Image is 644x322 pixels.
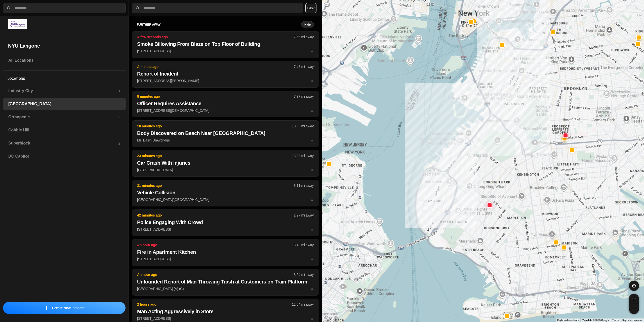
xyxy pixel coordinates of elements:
[305,3,316,13] button: Filter
[132,108,319,113] a: 8 minutes ago7.97 mi awayOfficer Requires Assistance[STREET_ADDRESS][DEMOGRAPHIC_DATA]star
[310,138,314,142] span: star
[132,49,319,53] a: A few seconds ago7.55 mi awaySmoke Billowing From Blaze on Top Floor of Building[STREET_ADDRESS]star
[137,308,314,315] h2: Man Acting Aggressively in Store
[294,272,314,277] p: 3.64 mi away
[3,302,126,314] button: iconCreate New Incident
[132,150,319,177] button: 23 minutes ago13.33 mi awayCar Crash With Injuries[GEOGRAPHIC_DATA]star
[294,34,314,40] p: 7.55 mi away
[310,79,314,83] span: star
[8,57,120,63] h3: All Locations
[632,307,636,311] img: zoom-out
[3,150,126,162] a: DC Capitol
[612,319,619,321] a: Terms (opens in new tab)
[137,242,292,247] p: An hour ago
[294,213,314,218] p: 2.27 mi away
[137,34,294,40] p: A few seconds ago
[118,88,120,93] p: 1
[137,183,294,188] p: 31 minutes ago
[323,315,340,322] a: Open this area in Google Maps (opens a new window)
[3,124,126,136] a: Cobble Hill
[8,101,120,107] h3: [GEOGRAPHIC_DATA]
[3,54,126,66] a: All Locations
[137,213,294,218] p: 42 minutes ago
[132,180,319,206] button: 31 minutes ago8.11 mi awayVehicle Collision[GEOGRAPHIC_DATA]/[GEOGRAPHIC_DATA]star
[137,130,314,137] h2: Body Discovered on Beach Near [GEOGRAPHIC_DATA]
[8,88,118,94] h3: Industry City
[582,319,609,321] span: Map data ©2025 Google
[310,316,314,320] span: star
[8,42,120,49] h2: NYU Langone
[132,120,319,147] button: 18 minutes ago13.56 mi awayBody Discovered on Beach Near [GEOGRAPHIC_DATA]Mill Basin Drawbridgestar
[8,127,120,133] h3: Cobble Hill
[137,41,314,48] h2: Smoke Billowing From Blaze on Top Floor of Building
[137,108,314,113] p: [STREET_ADDRESS][DEMOGRAPHIC_DATA]
[137,159,314,166] h2: Car Crash With Injuries
[310,49,314,53] span: star
[132,287,319,291] a: An hour ago3.64 mi awayUnfounded Report of Man Throwing Trash at Customers on Train Platform[GEOG...
[132,239,319,266] button: An hour ago13.43 mi awayFire in Apartment Kitchen[STREET_ADDRESS]star
[310,109,314,113] span: star
[137,100,314,107] h2: Officer Requires Assistance
[323,315,340,322] img: Google
[137,248,314,256] h2: Fire in Apartment Kitchen
[132,316,319,320] a: 2 hours ago12.54 mi awayMan Acting Aggressively in Store[STREET_ADDRESS]star
[137,316,314,321] p: [STREET_ADDRESS]
[132,209,319,236] button: 42 minutes ago2.27 mi awayPolice Engaging With Crowd[STREET_ADDRESS]star
[3,137,126,149] a: Superblock2
[8,114,118,120] h3: Orthopedic
[310,198,314,202] span: star
[301,21,314,28] button: Hide
[310,168,314,172] span: star
[310,227,314,231] span: star
[8,153,120,159] h3: DC Capitol
[137,286,314,291] p: [GEOGRAPHIC_DATA] (A) (C)
[137,23,301,27] h5: further away
[629,294,639,304] button: zoom-in
[137,272,294,277] p: An hour ago
[137,189,314,196] h2: Vehicle Collision
[3,71,126,85] h5: Locations
[310,257,314,261] span: star
[52,305,85,310] p: Create New Incident
[632,297,636,301] img: zoom-in
[135,6,140,11] img: search
[132,61,319,88] button: A minute ago7.47 mi awayReport of Incident[STREET_ADDRESS][PERSON_NAME]star
[132,138,319,142] a: 18 minutes ago13.56 mi awayBody Discovered on Beach Near [GEOGRAPHIC_DATA]Mill Basin Drawbridgestar
[3,98,126,110] a: [GEOGRAPHIC_DATA]
[132,227,319,231] a: 42 minutes ago2.27 mi awayPolice Engaging With Crowd[STREET_ADDRESS]star
[629,304,639,314] button: zoom-out
[137,94,294,99] p: 8 minutes ago
[132,168,319,172] a: 23 minutes ago13.33 mi awayCar Crash With Injuries[GEOGRAPHIC_DATA]star
[118,141,120,146] p: 2
[8,140,118,146] h3: Superblock
[137,278,314,285] h2: Unfounded Report of Man Throwing Trash at Customers on Train Platform
[622,319,642,321] a: Report a map error
[137,227,314,232] p: [STREET_ADDRESS]
[137,70,314,77] h2: Report of Incident
[3,111,126,123] a: Orthopedic2
[45,306,49,310] img: icon
[3,85,126,97] a: Industry City1
[292,153,314,158] p: 13.33 mi away
[292,302,314,307] p: 12.54 mi away
[292,242,314,247] p: 13.43 mi away
[132,91,319,117] button: 8 minutes ago7.97 mi awayOfficer Requires Assistance[STREET_ADDRESS][DEMOGRAPHIC_DATA]star
[137,257,314,262] p: [STREET_ADDRESS]
[294,94,314,99] p: 7.97 mi away
[557,318,579,322] button: Keyboard shortcuts
[132,31,319,58] button: A few seconds ago7.55 mi awaySmoke Billowing From Blaze on Top Floor of Building[STREET_ADDRESS]star
[632,283,636,288] img: recenter
[132,197,319,202] a: 31 minutes ago8.11 mi awayVehicle Collision[GEOGRAPHIC_DATA]/[GEOGRAPHIC_DATA]star
[137,302,292,307] p: 2 hours ago
[137,167,314,172] p: [GEOGRAPHIC_DATA]
[132,269,319,296] button: An hour ago3.64 mi awayUnfounded Report of Man Throwing Trash at Customers on Train Platform[GEOG...
[310,287,314,291] span: star
[137,124,292,129] p: 18 minutes ago
[132,257,319,261] a: An hour ago13.43 mi awayFire in Apartment Kitchen[STREET_ADDRESS]star
[6,6,11,11] img: search
[629,281,639,291] button: recenter
[118,115,120,120] p: 2
[292,124,314,129] p: 13.56 mi away
[137,153,292,158] p: 23 minutes ago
